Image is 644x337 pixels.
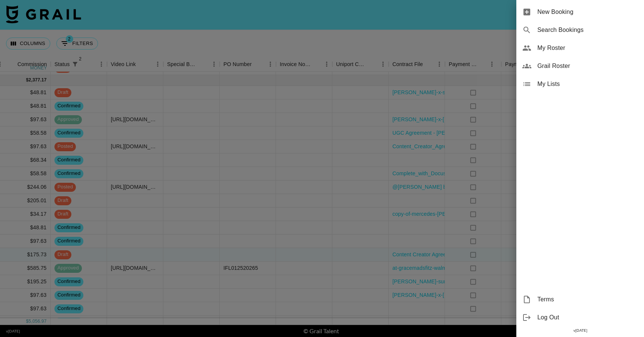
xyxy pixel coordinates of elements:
div: My Roster [516,39,644,57]
div: Terms [516,290,644,308]
div: New Booking [516,3,644,21]
div: v [DATE] [516,326,644,334]
span: Log Out [537,313,638,322]
span: Search Bookings [537,26,638,35]
span: Terms [537,295,638,304]
div: Search Bookings [516,21,644,39]
span: New Booking [537,8,638,17]
span: Grail Roster [537,62,638,71]
span: My Roster [537,44,638,53]
div: My Lists [516,75,644,93]
div: Log Out [516,308,644,326]
span: My Lists [537,80,638,89]
div: Grail Roster [516,57,644,75]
